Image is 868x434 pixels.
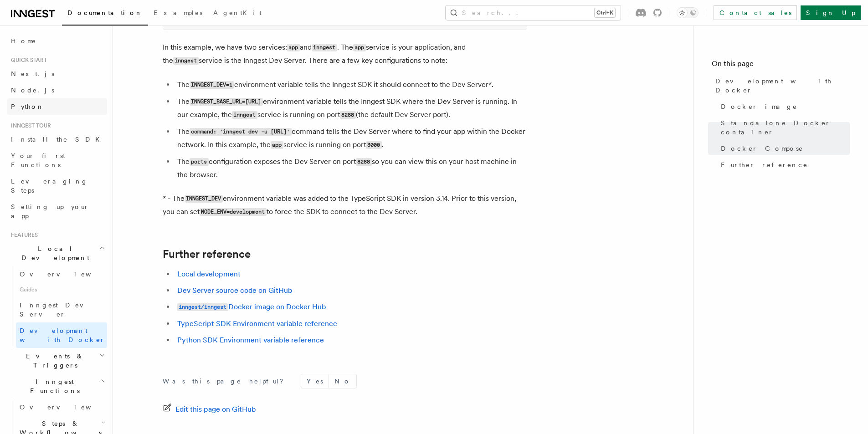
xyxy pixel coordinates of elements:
[190,158,209,166] code: ports
[721,118,850,137] span: Standalone Docker container
[7,122,51,129] span: Inngest tour
[7,82,107,98] a: Node.js
[11,178,88,194] span: Leveraging Steps
[11,87,54,94] span: Node.js
[7,266,107,348] div: Local Development
[7,244,99,262] span: Local Development
[7,377,98,395] span: Inngest Functions
[20,271,113,278] span: Overview
[20,403,113,411] span: Overview
[356,158,372,166] code: 8288
[11,36,36,46] span: Home
[16,322,107,348] a: Development with Docker
[175,403,256,416] span: Edit this page on GitHub
[7,199,107,224] a: Setting up your app
[67,9,143,16] span: Documentation
[721,160,808,169] span: Further reference
[163,248,251,260] a: Further reference
[154,9,202,16] span: Examples
[232,111,257,119] code: inngest
[16,266,107,282] a: Overview
[353,44,366,51] code: app
[7,240,107,266] button: Local Development
[7,348,107,373] button: Events & Triggers
[712,73,850,98] a: Development with Docker
[62,3,148,26] a: Documentation
[312,44,337,51] code: inngest
[7,131,107,148] a: Install the SDK
[11,70,54,77] span: Next.js
[7,352,99,370] span: Events & Triggers
[173,57,199,65] code: inngest
[717,115,850,140] a: Standalone Docker container
[714,5,797,20] a: Contact sales
[7,231,38,239] span: Features
[200,208,267,216] code: NODE_ENV=development
[177,302,326,311] a: inngest/inngestDocker image on Docker Hub
[366,141,382,149] code: 3000
[175,125,527,152] li: The command tells the Dev Server where to find your app within the Docker network. In this exampl...
[7,33,107,49] a: Home
[11,103,44,110] span: Python
[185,195,223,203] code: INNGEST_DEV
[715,77,850,95] span: Development with Docker
[7,173,107,199] a: Leveraging Steps
[175,95,527,122] li: The environment variable tells the Inngest SDK where the Dev Server is running. In our example, t...
[721,144,803,153] span: Docker Compose
[11,136,105,143] span: Install the SDK
[213,9,262,16] span: AgentKit
[801,5,861,20] a: Sign Up
[16,282,107,297] span: Guides
[177,286,293,295] a: Dev Server source code on GitHub
[446,5,621,20] button: Search...Ctrl+K
[7,373,107,399] button: Inngest Functions
[177,336,324,344] a: Python SDK Environment variable reference
[175,78,527,92] li: The environment variable tells the Inngest SDK it should connect to the Dev Server*.
[340,111,356,119] code: 8288
[175,155,527,181] li: The configuration exposes the Dev Server on port so you can view this on your host machine in the...
[177,319,337,328] a: TypeScript SDK Environment variable reference
[717,157,850,173] a: Further reference
[677,7,699,18] button: Toggle dark mode
[163,377,290,386] p: Was this page helpful?
[11,152,65,168] span: Your first Functions
[20,327,105,343] span: Development with Docker
[329,374,356,388] button: No
[595,8,615,17] kbd: Ctrl+K
[20,301,98,318] span: Inngest Dev Server
[271,141,283,149] code: app
[11,203,89,220] span: Setting up your app
[163,41,527,67] p: In this example, we have two services: and . The service is your application, and the service is ...
[7,66,107,82] a: Next.js
[163,403,256,416] a: Edit this page on GitHub
[190,81,234,89] code: INNGEST_DEV=1
[148,3,208,25] a: Examples
[717,140,850,157] a: Docker Compose
[7,98,107,115] a: Python
[177,303,228,311] code: inngest/inngest
[177,270,241,278] a: Local development
[190,128,292,136] code: command: 'inngest dev -u [URL]'
[721,102,797,111] span: Docker image
[717,98,850,115] a: Docker image
[301,374,329,388] button: Yes
[712,58,850,73] h4: On this page
[7,148,107,173] a: Your first Functions
[16,297,107,322] a: Inngest Dev Server
[163,192,527,219] p: * - The environment variable was added to the TypeScript SDK in version 3.14. Prior to this versi...
[287,44,300,51] code: app
[7,56,47,64] span: Quick start
[190,98,263,106] code: INNGEST_BASE_URL=[URL]
[208,3,267,25] a: AgentKit
[16,399,107,415] a: Overview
